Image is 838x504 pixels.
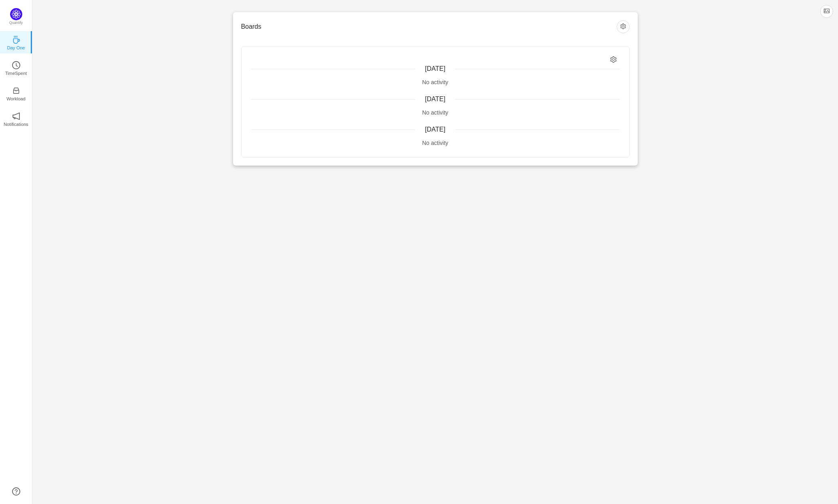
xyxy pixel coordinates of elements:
p: TimeSpent [5,70,27,77]
img: Quantify [10,8,22,20]
span: [DATE] [425,126,445,133]
button: icon: setting [617,20,630,33]
i: icon: clock-circle [12,61,20,69]
button: icon: picture [820,5,833,18]
a: icon: clock-circleTimeSpent [12,64,20,72]
i: icon: inbox [12,87,20,95]
p: Quantify [9,20,23,26]
p: Day One [7,44,25,51]
p: Workload [6,95,25,102]
div: No activity [251,108,619,117]
i: icon: notification [12,112,20,120]
a: icon: coffeeDay One [12,38,20,46]
a: icon: question-circle [12,487,20,495]
span: [DATE] [425,65,445,72]
a: icon: inboxWorkload [12,89,20,97]
div: No activity [251,139,619,147]
a: icon: notificationNotifications [12,115,20,123]
i: icon: coffee [12,36,20,44]
p: Notifications [4,121,28,128]
div: No activity [251,78,619,87]
span: [DATE] [425,96,445,102]
h3: Boards [241,23,617,31]
i: icon: setting [610,56,617,63]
